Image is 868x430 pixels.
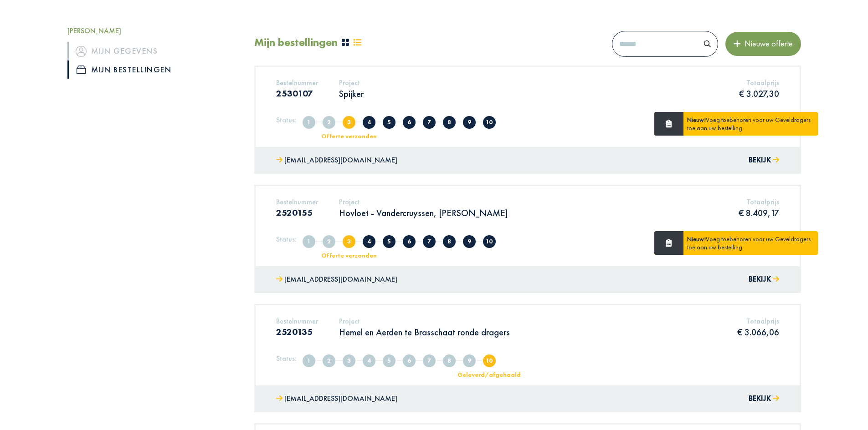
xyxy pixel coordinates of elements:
h5: Status: [276,116,297,124]
span: In nabehandeling [443,354,456,367]
strong: Nieuw! [687,235,706,243]
span: Klaar voor levering/afhaling [463,354,476,367]
span: Offerte goedgekeurd [403,235,416,248]
a: [EMAIL_ADDRESS][DOMAIN_NAME] [276,392,397,405]
h3: 2520155 [276,207,318,218]
p: € 3.027,30 [739,88,779,100]
span: Offerte afgekeurd [383,235,395,248]
span: Volledig [323,235,335,248]
div: Offerte verzonden [311,252,386,258]
h5: Project [339,197,508,206]
span: In productie [423,354,436,367]
span: Offerte goedgekeurd [403,116,416,129]
h3: 2520135 [276,326,318,337]
a: iconMijn gegevens [67,42,241,60]
h5: Bestelnummer [276,78,318,87]
span: Nieuwe offerte [741,38,793,49]
span: Klaar voor levering/afhaling [463,235,476,248]
span: Offerte in overleg [363,354,375,367]
span: In productie [423,235,436,248]
h5: Totaalprijs [737,317,779,325]
span: Geleverd/afgehaald [483,116,496,129]
p: € 8.409,17 [739,207,779,219]
button: Bekijk [749,154,779,167]
span: Aangemaakt [303,116,315,129]
h5: Project [339,317,510,325]
button: Bekijk [749,392,779,405]
p: Spijker [339,88,364,100]
span: In productie [423,116,436,129]
a: iconMijn bestellingen [67,61,241,79]
span: Klaar voor levering/afhaling [463,116,476,129]
p: Hemel en Aerden te Brasschaat ronde dragers [339,326,510,338]
img: search.svg [704,40,711,47]
span: Volledig [323,354,335,367]
span: Offerte verzonden [343,235,355,248]
div: Voeg toebehoren voor uw Geveldragers toe aan uw bestelling [683,112,818,136]
img: icon [77,66,86,74]
a: [EMAIL_ADDRESS][DOMAIN_NAME] [276,273,397,286]
span: Aangemaakt [303,354,315,367]
h3: 2530107 [276,88,318,99]
div: Geleverd/afgehaald [452,371,527,378]
h5: Totaalprijs [739,197,779,206]
span: Offerte in overleg [363,116,375,129]
h5: [PERSON_NAME] [67,26,241,35]
span: Offerte verzonden [343,354,355,367]
p: € 3.066,06 [737,326,779,338]
span: Volledig [323,116,335,129]
span: Offerte afgekeurd [383,354,395,367]
button: Nieuwe offerte [725,32,801,56]
h5: Project [339,78,364,87]
span: Geleverd/afgehaald [483,354,496,367]
span: Geleverd/afgehaald [483,235,496,248]
span: In nabehandeling [443,116,456,129]
div: Offerte verzonden [311,133,386,139]
strong: Nieuw! [687,116,706,124]
h5: Totaalprijs [739,78,779,87]
h5: Bestelnummer [276,197,318,206]
span: Offerte verzonden [343,116,355,129]
h5: Bestelnummer [276,317,318,325]
h2: Mijn bestellingen [254,36,338,49]
p: Hovloet - Vandercruyssen, [PERSON_NAME] [339,207,508,219]
span: In nabehandeling [443,235,456,248]
h5: Status: [276,235,297,243]
a: [EMAIL_ADDRESS][DOMAIN_NAME] [276,154,397,167]
span: Offerte in overleg [363,235,375,248]
span: Offerte goedgekeurd [403,354,416,367]
div: Voeg toebehoren voor uw Geveldragers toe aan uw bestelling [683,231,818,255]
img: icon [76,46,87,57]
h5: Status: [276,354,297,363]
button: Bekijk [749,273,779,286]
span: Offerte afgekeurd [383,116,395,129]
span: Aangemaakt [303,235,315,248]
